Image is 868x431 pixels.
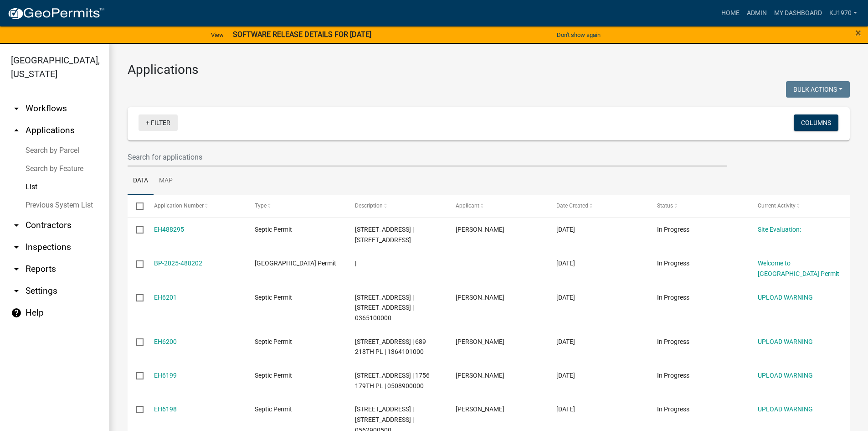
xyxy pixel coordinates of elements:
[154,372,177,379] a: EH6199
[246,195,346,217] datatable-header-cell: Type
[154,338,177,345] a: EH6200
[207,27,227,42] a: View
[758,226,801,233] a: Site Evaluation:
[556,372,575,379] span: 10/03/2025
[128,195,145,217] datatable-header-cell: Select
[657,405,689,413] span: In Progress
[154,294,177,301] a: EH6201
[139,114,178,131] a: + Filter
[749,195,850,217] datatable-header-cell: Current Activity
[128,62,850,78] h3: Applications
[154,203,204,209] span: Application Number
[556,260,575,267] span: 10/05/2025
[758,203,796,209] span: Current Activity
[855,27,861,38] button: Close
[255,260,336,267] span: Marion County Building Permit
[145,195,246,217] datatable-header-cell: Application Number
[758,405,813,413] a: UPLOAD WARNING
[255,294,292,301] span: Septic Permit
[758,294,813,301] a: UPLOAD WARNING
[456,405,504,413] span: TERRY TAFT
[556,338,575,345] span: 10/03/2025
[346,195,447,217] datatable-header-cell: Description
[11,242,22,253] i: arrow_drop_down
[548,195,648,217] datatable-header-cell: Date Created
[456,203,479,209] span: Applicant
[447,195,548,217] datatable-header-cell: Applicant
[11,125,22,136] i: arrow_drop_up
[794,114,838,131] button: Columns
[556,405,575,413] span: 10/03/2025
[456,226,504,233] span: Randal Maifeld
[758,372,813,379] a: UPLOAD WARNING
[154,226,184,233] a: EH488295
[786,81,850,98] button: Bulk Actions
[11,264,22,275] i: arrow_drop_down
[855,26,861,39] span: ×
[233,30,371,39] strong: SOFTWARE RELEASE DETAILS FOR [DATE]
[758,260,839,277] a: Welcome to [GEOGRAPHIC_DATA] Permit
[355,294,414,322] span: 1784 12TH AVE, LACONA, IA 50139 | 140 PIONEER ST | 0365100000
[770,5,826,22] a: My Dashboard
[553,27,604,42] button: Don't show again
[154,166,178,196] a: Map
[128,148,727,166] input: Search for applications
[456,294,504,301] span: Paul Rehard
[743,5,770,22] a: Admin
[355,338,426,356] span: 689 218TH PL, PELLA, IA 50219 | 689 218TH PL | 1364101000
[355,260,356,267] span: |
[355,372,430,389] span: 1756 179TH PL, KNOXVILLE, IA 50138 | 1756 179TH PL | 0508900000
[657,372,689,379] span: In Progress
[355,226,414,244] span: 806 195th Ave Pella, IA 50219 | 806 195TH AVE | 1230003500
[718,5,743,22] a: Home
[11,286,22,296] i: arrow_drop_down
[255,226,292,233] span: Septic Permit
[456,338,504,345] span: ALAN ROORDA
[255,372,292,379] span: Septic Permit
[154,260,202,267] a: BP-2025-488202
[11,103,22,114] i: arrow_drop_down
[826,5,861,22] a: kj1970
[657,294,689,301] span: In Progress
[154,405,177,413] a: EH6198
[657,203,673,209] span: Status
[556,226,575,233] span: 10/06/2025
[758,338,813,345] a: UPLOAD WARNING
[255,405,292,413] span: Septic Permit
[556,294,575,301] span: 10/03/2025
[128,166,154,196] a: Data
[657,226,689,233] span: In Progress
[657,338,689,345] span: In Progress
[11,220,22,231] i: arrow_drop_down
[255,338,292,345] span: Septic Permit
[456,372,504,379] span: NICK CLARK
[11,307,22,318] i: help
[556,203,588,209] span: Date Created
[648,195,749,217] datatable-header-cell: Status
[255,203,267,209] span: Type
[657,260,689,267] span: In Progress
[355,203,383,209] span: Description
